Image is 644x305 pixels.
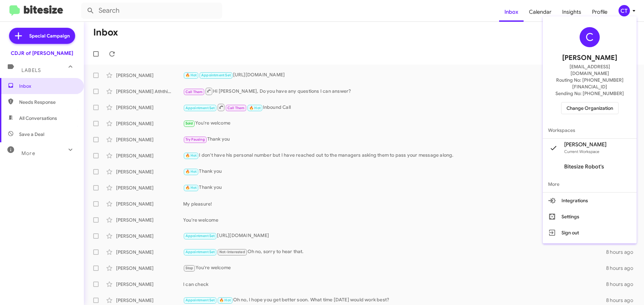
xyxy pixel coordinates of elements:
span: Sending No: [PHONE_NUMBER] [555,90,624,97]
div: C [580,27,600,47]
button: Integrations [543,193,637,209]
span: [PERSON_NAME] [562,53,617,63]
span: [PERSON_NAME] [564,141,606,148]
span: Change Organization [567,102,613,114]
button: Settings [543,209,637,225]
span: Current Workspace [564,149,599,154]
button: Change Organization [561,102,619,114]
span: Bitesize Robot's [564,163,604,170]
span: More [543,176,637,192]
span: Routing No: [PHONE_NUMBER][FINANCIAL_ID] [551,77,629,90]
span: [EMAIL_ADDRESS][DOMAIN_NAME] [551,63,629,77]
span: Workspaces [543,122,637,138]
button: Sign out [543,225,637,241]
